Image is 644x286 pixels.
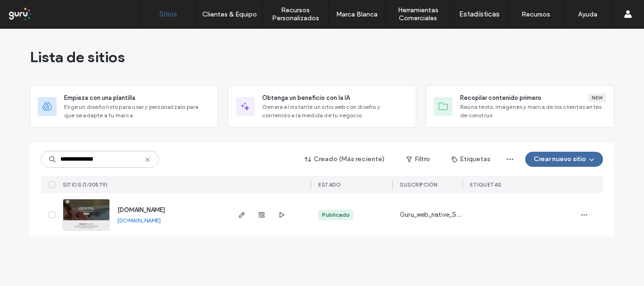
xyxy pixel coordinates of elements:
label: Recursos [521,10,550,18]
div: Recopilar contenido primeroNewReúna texto, imágenes y marca de los clientes antes de construir. [426,85,614,128]
div: New [588,94,606,102]
label: Clientes & Equipo [202,10,257,18]
span: ESTADO [318,181,341,188]
div: Empieza con una plantillaElige un diseño listo para usar y personalízalo para que se adapte a tu ... [30,85,218,128]
label: Recursos Personalizados [263,6,328,22]
button: Crear nuevo sitio [525,152,603,167]
span: Lista de sitios [30,48,125,66]
span: Genera al instante un sitio web con diseño y contenido a la medida de tu negocio. [262,103,408,120]
div: Publicado [322,211,350,219]
label: Marca Blanca [336,10,378,18]
label: Estadísticas [459,10,500,18]
a: [DOMAIN_NAME] [117,206,165,213]
button: Filtro [397,152,439,167]
span: ETIQUETAS [470,181,502,188]
span: Reúna texto, imágenes y marca de los clientes antes de construir. [460,103,606,120]
span: Elige un diseño listo para usar y personalízalo para que se adapte a tu marca. [64,103,210,120]
label: Ayuda [578,10,597,18]
a: [DOMAIN_NAME] [117,217,161,224]
label: Sitios [159,10,177,18]
span: Suscripción [400,181,438,188]
span: Recopilar contenido primero [460,93,541,103]
div: Obtenga un beneficio con la IAGenera al instante un sitio web con diseño y contenido a la medida ... [228,85,416,128]
button: Creado (Más reciente) [297,152,393,167]
label: Herramientas Comerciales [385,6,451,22]
span: Guru_web_native_Standard [400,210,462,220]
button: Etiquetas [443,152,499,167]
span: Empieza con una plantilla [64,93,135,103]
span: Obtenga un beneficio con la IA [262,93,350,103]
span: SITIOS (1/30579) [63,181,107,188]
